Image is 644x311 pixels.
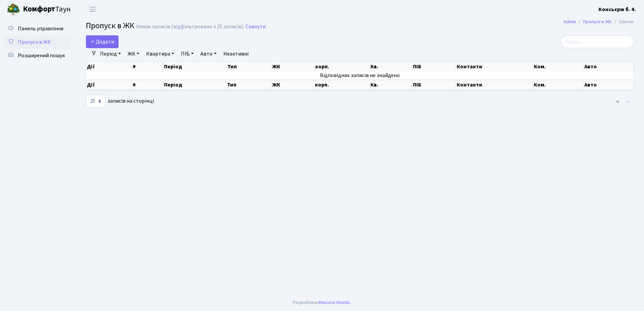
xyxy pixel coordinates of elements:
[178,48,196,60] a: ПІБ
[136,24,244,30] div: Немає записів (відфільтровано з 25 записів).
[271,62,314,71] th: ЖК
[84,4,101,15] button: Переключити навігацію
[3,22,71,35] a: Панель управління
[612,18,634,26] li: Список
[533,80,584,90] th: Ком.
[412,62,456,71] th: ПІБ
[86,80,132,90] th: Дії
[143,48,177,60] a: Квартира
[533,62,584,71] th: Ком.
[412,80,456,90] th: ПІБ
[132,80,163,90] th: #
[23,4,71,15] span: Таун
[163,80,227,90] th: Період
[314,80,369,90] th: корп.
[561,35,634,48] input: Пошук...
[226,80,271,90] th: Тип
[293,299,351,306] div: Розроблено .
[23,4,55,14] b: Комфорт
[86,95,105,108] select: записів на сторінці
[3,35,71,49] a: Пропуск в ЖК
[553,15,644,29] nav: breadcrumb
[319,299,350,306] a: Massive Kinetic
[163,62,227,71] th: Період
[271,80,314,90] th: ЖК
[246,24,266,30] a: Скинути
[18,38,51,46] span: Пропуск в ЖК
[563,18,576,25] a: Admin
[86,71,634,79] td: Відповідних записів не знайдено
[370,80,412,90] th: Кв.
[456,62,533,71] th: Контакти
[456,80,533,90] th: Контакти
[18,52,65,59] span: Розширений пошук
[198,48,219,60] a: Авто
[7,3,20,16] img: logo.png
[612,96,623,108] a: <
[132,62,163,71] th: #
[86,35,119,48] a: Додати
[86,62,132,71] th: Дії
[370,62,412,71] th: Кв.
[227,62,272,71] th: Тип
[315,62,370,71] th: корп.
[86,95,154,108] label: записів на сторінці
[18,25,63,32] span: Панель управління
[86,20,134,32] span: Пропуск в ЖК
[221,48,251,60] a: Неактивні
[125,48,142,60] a: ЖК
[3,49,71,62] a: Розширений пошук
[97,48,124,60] a: Період
[599,6,636,13] b: Консьєрж б. 4.
[599,5,636,13] a: Консьєрж б. 4.
[583,18,612,25] a: Пропуск в ЖК
[584,62,634,71] th: Авто
[90,38,114,45] span: Додати
[584,80,634,90] th: Авто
